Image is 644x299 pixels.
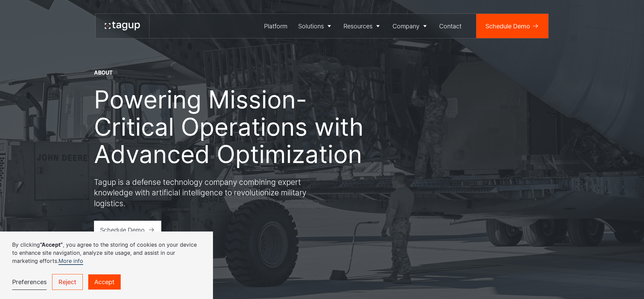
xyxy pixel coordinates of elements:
div: Resources [343,22,373,31]
div: Contact [439,22,461,31]
div: Company [392,22,420,31]
a: Platform [259,14,293,38]
a: Company [387,14,434,38]
div: Solutions [298,22,324,31]
a: Preferences [12,274,47,290]
strong: “Accept” [40,241,63,248]
div: Platform [264,22,287,31]
a: More info [58,257,83,265]
div: Schedule Demo [100,225,145,235]
p: Tagup is a defense technology company combining expert knowledge with artificial intelligence to ... [94,177,337,209]
a: Schedule Demo [94,221,162,239]
a: Reject [52,274,83,290]
h1: Powering Mission-Critical Operations with Advanced Optimization [94,86,378,168]
div: About [94,69,113,77]
a: Solutions [293,14,338,38]
a: Accept [88,274,121,290]
div: Schedule Demo [485,22,530,31]
a: Schedule Demo [476,14,548,38]
a: Contact [434,14,467,38]
a: Resources [338,14,387,38]
p: By clicking , you agree to the storing of cookies on your device to enhance site navigation, anal... [12,241,201,265]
